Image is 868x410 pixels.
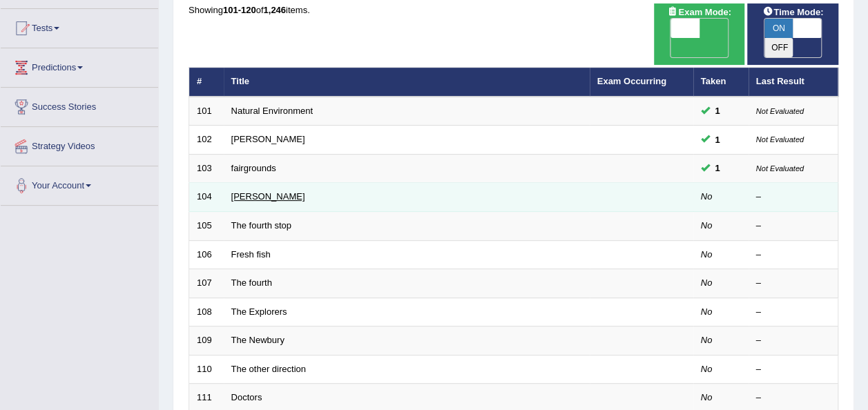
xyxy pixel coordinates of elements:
th: Title [224,68,590,97]
span: ON [764,19,793,38]
a: The fourth stop [231,220,291,231]
div: – [756,363,831,376]
a: Success Stories [1,88,158,122]
em: No [701,191,713,202]
td: 101 [189,97,224,126]
a: Doctors [231,392,262,402]
a: Your Account [1,166,158,201]
a: The other direction [231,364,306,374]
td: 110 [189,355,224,384]
td: 103 [189,154,224,183]
a: Tests [1,9,158,43]
a: The Newbury [231,335,284,345]
div: – [756,306,831,319]
span: Exam Mode: [662,5,736,19]
a: Exam Occurring [597,76,666,86]
a: Fresh fish [231,249,271,260]
em: No [701,335,713,345]
span: Time Mode: [757,5,829,19]
td: 107 [189,269,224,298]
b: 101-120 [223,5,256,15]
td: 106 [189,240,224,269]
em: No [701,306,713,317]
small: Not Evaluated [756,164,804,173]
em: No [701,392,713,402]
small: Not Evaluated [756,135,804,144]
a: Natural Environment [231,106,314,116]
a: Predictions [1,48,158,83]
td: 105 [189,212,224,241]
div: – [756,391,831,404]
a: [PERSON_NAME] [231,191,305,202]
span: OFF [764,38,793,57]
td: 108 [189,297,224,326]
div: Show exams occurring in exams [654,3,745,65]
span: You can still take this question [710,161,726,175]
a: fairgrounds [231,163,276,173]
a: Strategy Videos [1,127,158,162]
div: – [756,334,831,347]
span: You can still take this question [710,133,726,147]
a: The Explorers [231,306,287,317]
th: Taken [693,68,749,97]
td: 102 [189,126,224,155]
td: 104 [189,183,224,212]
em: No [701,249,713,260]
th: Last Result [749,68,838,97]
em: No [701,364,713,374]
em: No [701,220,713,231]
a: The fourth [231,277,272,288]
td: 109 [189,326,224,355]
a: [PERSON_NAME] [231,134,305,144]
th: # [189,68,224,97]
div: – [756,191,831,204]
div: – [756,277,831,290]
div: – [756,219,831,233]
b: 1,246 [263,5,286,15]
em: No [701,277,713,288]
div: – [756,248,831,262]
span: You can still take this question [710,104,726,118]
small: Not Evaluated [756,107,804,115]
div: Showing of items. [189,3,838,17]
